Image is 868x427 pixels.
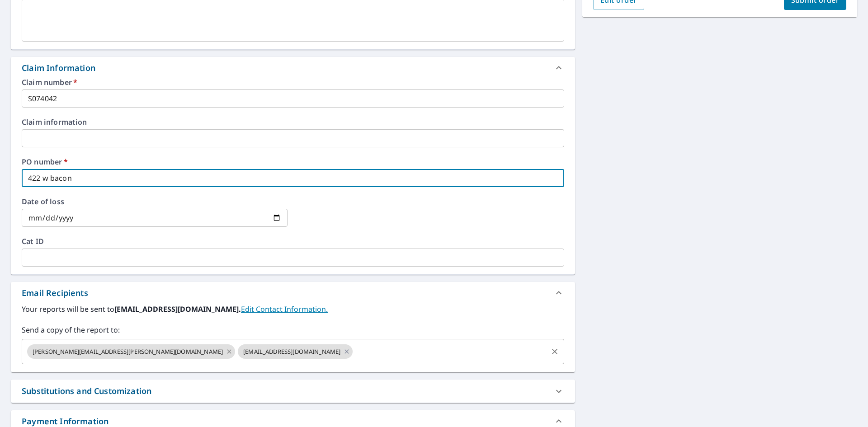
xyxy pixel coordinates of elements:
[114,304,241,314] b: [EMAIL_ADDRESS][DOMAIN_NAME].
[22,118,564,126] label: Claim information
[22,324,564,335] label: Send a copy of the report to:
[548,345,561,358] button: Clear
[22,158,564,165] label: PO number
[27,344,235,359] div: [PERSON_NAME][EMAIL_ADDRESS][PERSON_NAME][DOMAIN_NAME]
[22,287,88,299] div: Email Recipients
[22,304,564,314] label: Your reports will be sent to
[27,347,228,356] span: [PERSON_NAME][EMAIL_ADDRESS][PERSON_NAME][DOMAIN_NAME]
[11,380,575,403] div: Substitutions and Customization
[238,347,346,356] span: [EMAIL_ADDRESS][DOMAIN_NAME]
[11,282,575,304] div: Email Recipients
[238,344,353,359] div: [EMAIL_ADDRESS][DOMAIN_NAME]
[22,238,564,245] label: Cat ID
[22,62,95,74] div: Claim Information
[22,385,151,397] div: Substitutions and Customization
[22,198,288,205] label: Date of loss
[241,304,328,314] a: EditContactInfo
[22,79,564,86] label: Claim number
[11,57,575,79] div: Claim Information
